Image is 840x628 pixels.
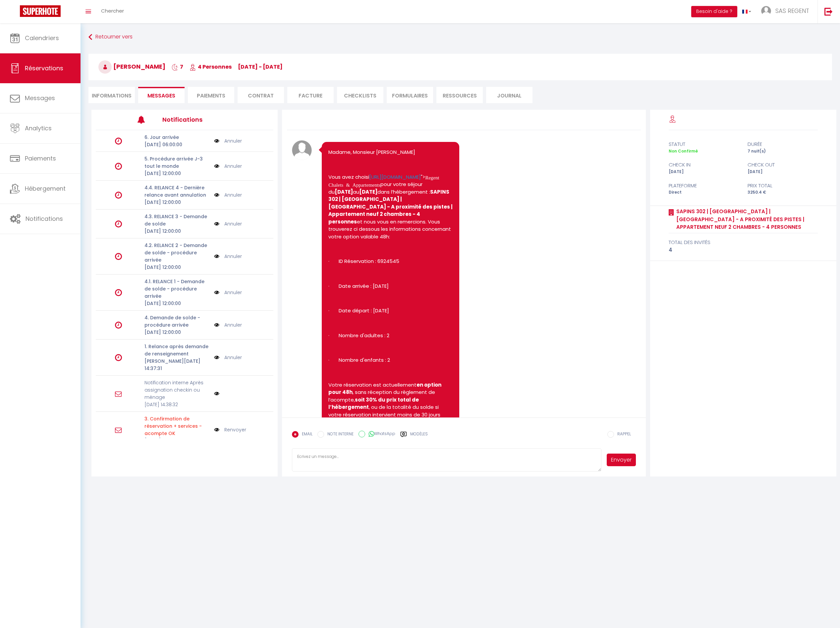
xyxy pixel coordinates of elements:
li: Paiements [188,87,234,103]
label: WhatsApp [365,431,395,438]
a: Annuler [224,220,242,227]
div: total des invités [669,238,818,246]
span: Notifications [26,215,63,223]
li: Contrat [238,87,284,103]
span: Non Confirmé [669,148,698,154]
a: Annuler [224,137,242,145]
p: 4. Demande de solde - procédure arrivée [144,314,210,329]
span: Messages [147,92,175,99]
img: NO IMAGE [214,289,219,296]
p: 4.3. RELANCE 3 - Demande de solde [144,213,210,227]
a: [URL][DOMAIN_NAME] [369,173,421,180]
a: Retourner vers [88,31,832,43]
li: CHECKLISTS [337,87,383,103]
p: 5. Procédure arrivée J-3 tout le monde [144,155,210,170]
div: 3250.4 € [743,189,822,196]
div: 4 [669,246,818,254]
button: Besoin d'aide ? [691,6,737,17]
b: SAPINS 302 | [GEOGRAPHIC_DATA] | [GEOGRAPHIC_DATA] - A proximité des pistes | Appartement neuf 2 ... [328,188,454,225]
p: 6. Jour arrivée [144,134,210,141]
p: [DATE] 12:00:00 [144,264,210,271]
p: · Date départ : [DATE] [328,307,453,315]
a: Annuler [224,289,242,296]
span: Hébergement [25,184,66,193]
p: · ID Réservation : 6924545 [328,258,453,265]
span: Analytics [25,124,52,132]
img: NO IMAGE [214,321,219,329]
div: [DATE] [664,169,743,175]
div: durée [743,140,822,148]
label: EMAIL [299,431,312,438]
p: 1. Relance après demande de renseignement [144,343,210,357]
p: [DATE] 12:00:00 [144,300,210,307]
li: FORMULAIRES [387,87,433,103]
div: 7 nuit(s) [743,148,822,155]
a: Annuler [224,253,242,260]
p: · Nombre d'adultes : 2 [328,332,453,340]
span: Messages [25,94,55,102]
p: Vous avez choisi "> pour votre séjour du au dans l’hébergement : et nous vous en remercions. Vous... [328,173,453,241]
p: [DATE] 12:00:00 [144,199,210,206]
span: [DATE] - [DATE] [238,63,283,71]
a: Annuler [224,191,242,199]
span: 4 Personnes [190,63,232,71]
img: NO IMAGE [214,162,219,170]
div: [DATE] [743,169,822,175]
p: [DATE] 14:38:31 [144,437,210,444]
p: · Nombre d'enfants : 2 [328,356,453,364]
label: Modèles [410,431,428,443]
div: Prix total [743,182,822,190]
b: soit 30% du prix total de l’hébergement [328,396,420,411]
img: NO IMAGE [214,426,219,433]
p: [DATE] 12:00:00 [144,170,210,177]
p: Votre réservation est actuellement , sans réception du règlement de l’acompte, , ou de la totalit... [328,381,453,441]
b: en option pour 48h [328,381,442,396]
p: 4.1. RELANCE 1 - Demande de solde - procédure arrivée [144,278,210,300]
img: avatar.png [292,140,312,160]
label: NOTE INTERNE [324,431,354,438]
img: NO IMAGE [214,354,219,361]
span: Chercher [101,7,124,14]
p: Notification interne Après assignation checkin ou ménage [144,379,210,401]
span: Paiements [25,154,56,162]
b: [DATE] [335,188,353,195]
li: Ressources [436,87,483,103]
p: [PERSON_NAME][DATE] 14:37:31 [144,357,210,372]
a: SAPINS 302 | [GEOGRAPHIC_DATA] | [GEOGRAPHIC_DATA] - A proximité des pistes | Appartement neuf 2 ... [674,208,818,231]
li: Informations [88,87,135,103]
div: Direct [664,189,743,196]
a: Renvoyer [224,426,246,433]
label: RAPPEL [614,431,631,438]
img: NO IMAGE [214,253,219,260]
span: SAS REGENT [775,7,809,15]
img: NO IMAGE [214,137,219,145]
img: logout [824,7,833,16]
li: Journal [486,87,532,103]
p: [DATE] 14:38:32 [144,401,210,408]
p: [DATE] 06:00:00 [144,141,210,148]
p: Motif d'échec d'envoi [144,415,210,437]
div: check out [743,161,822,169]
p: Madame, Monsieur [PERSON_NAME] [328,149,453,156]
span: Calendriers [25,34,59,42]
img: ... [761,6,771,16]
a: Annuler [224,162,242,170]
div: check in [664,161,743,169]
div: Plateforme [664,182,743,190]
img: NO IMAGE [214,391,219,396]
h3: Notifications [162,112,236,127]
div: statut [664,140,743,148]
li: Facture [287,87,334,103]
span: [PERSON_NAME] [98,62,165,71]
p: 4.4. RELANCE 4 - Dernière relance avant annulation [144,184,210,199]
img: Super Booking [20,5,61,17]
button: Envoyer [607,454,636,466]
span: Réservations [25,64,63,72]
p: · Date arrivée : [DATE] [328,283,453,290]
b: [DATE] [359,188,377,195]
p: 4.2. RELANCE 2 - Demande de solde - procédure arrivée [144,242,210,264]
img: NO IMAGE [214,191,219,199]
p: [DATE] 12:00:00 [144,227,210,235]
span: 7 [172,63,183,71]
a: Annuler [224,354,242,361]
